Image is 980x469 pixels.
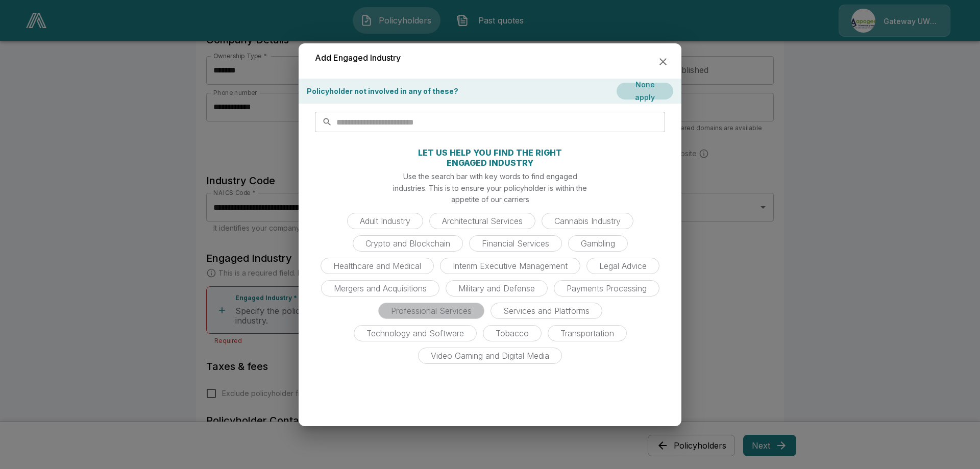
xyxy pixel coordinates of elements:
div: Architectural Services [429,213,535,229]
span: Healthcare and Medical [327,261,427,271]
div: Tobacco [483,325,542,341]
span: Services and Platforms [497,306,596,316]
div: Services and Platforms [491,303,602,319]
span: Professional Services [385,306,478,316]
div: Technology and Software [354,325,477,341]
span: Interim Executive Management [447,261,574,271]
span: Architectural Services [436,216,529,226]
span: Tobacco [489,328,535,338]
span: Payments Processing [560,283,653,293]
div: Interim Executive Management [440,258,580,274]
p: ENGAGED INDUSTRY [447,159,533,167]
button: None apply [617,83,673,100]
div: Cannabis Industry [542,213,633,229]
span: Crypto and Blockchain [359,238,456,249]
div: Financial Services [469,235,562,252]
div: Professional Services [378,303,484,319]
p: industries. This is to ensure your policyholder is within the [393,183,587,193]
p: Policyholder not involved in any of these? [307,86,458,96]
div: Mergers and Acquisitions [321,280,439,297]
p: Use the search bar with key words to find engaged [403,171,577,182]
div: Video Gaming and Digital Media [418,348,562,364]
div: Payments Processing [554,280,659,297]
div: Military and Defense [446,280,548,297]
span: Financial Services [476,238,555,249]
div: Transportation [548,325,627,341]
span: Mergers and Acquisitions [328,283,433,293]
div: Crypto and Blockchain [353,235,463,252]
span: Adult Industry [354,216,416,226]
div: Legal Advice [586,258,659,274]
p: LET US HELP YOU FIND THE RIGHT [418,149,562,157]
div: Healthcare and Medical [321,258,434,274]
div: Gambling [568,235,628,252]
p: appetite of our carriers [451,194,529,205]
span: Technology and Software [360,328,470,338]
span: Gambling [575,238,621,249]
span: Military and Defense [452,283,541,293]
span: Transportation [554,328,620,338]
h6: Add Engaged Industry [315,52,401,65]
span: Cannabis Industry [548,216,627,226]
div: Adult Industry [347,213,423,229]
span: Legal Advice [593,261,653,271]
span: Video Gaming and Digital Media [425,351,555,361]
